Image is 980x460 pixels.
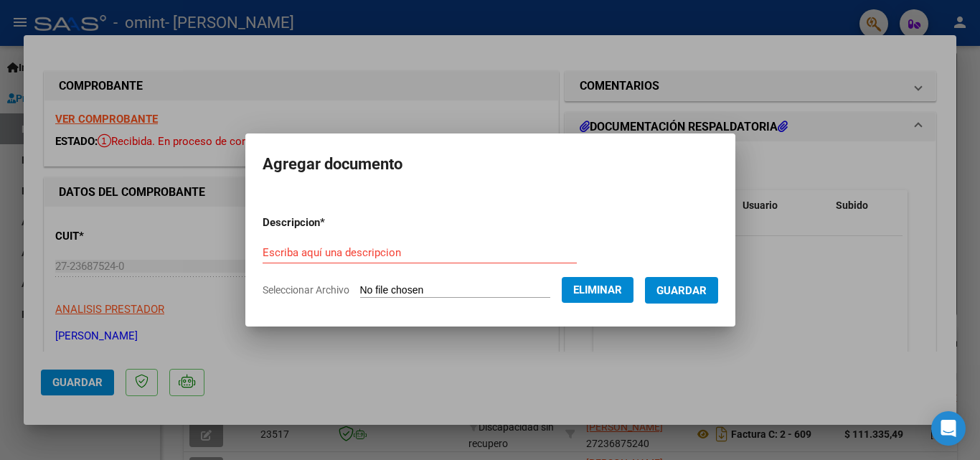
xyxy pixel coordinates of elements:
[263,151,718,178] h2: Agregar documento
[656,284,707,297] span: Guardar
[931,411,966,446] div: Open Intercom Messenger
[263,215,400,231] p: Descripcion
[645,277,718,304] button: Guardar
[573,283,622,296] span: Eliminar
[562,277,633,303] button: Eliminar
[263,284,349,296] span: Seleccionar Archivo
